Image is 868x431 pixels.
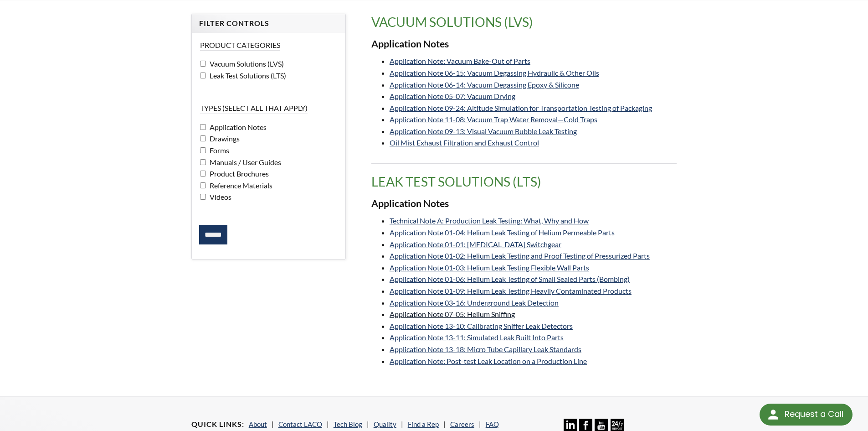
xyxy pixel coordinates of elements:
[207,59,284,68] span: Vacuum Solutions (LVS)
[390,263,589,272] a: Application Note 01-03: Helium Leak Testing Flexible Wall Parts
[191,420,244,429] h4: Quick Links
[200,61,206,67] input: Vacuum Solutions (LVS)
[766,407,781,422] img: round button
[200,103,308,114] legend: Types (select all that apply)
[200,194,206,200] input: Videos
[390,251,650,260] a: Application Note 01-02: Helium Leak Testing and Proof Testing of Pressurized Parts
[390,286,632,295] a: Application Note 01-09: Helium Leak Testing Heavily Contaminated Products
[390,275,630,283] a: Application Note 01-06: Helium Leak Testing of Small Sealed Parts (Bombing)
[207,192,231,201] span: Videos
[785,404,843,425] div: Request a Call
[390,298,559,307] a: Application Note 03-16: Underground Leak Detection
[249,420,267,428] a: About
[390,333,564,342] a: Application Note 13-11: Simulated Leak Built Into Parts
[207,169,269,178] span: Product Brochures
[200,135,206,141] input: Drawings
[390,216,589,225] a: Technical Note A: Production Leak Testing: What, Why and How
[207,181,272,190] span: Reference Materials
[200,171,206,177] input: Product Brochures
[390,115,597,124] a: Application Note 11-08: Vacuum Trap Water Removal—Cold Traps
[207,146,229,155] span: Forms
[371,14,533,30] span: translation missing: en.product_groups.Vacuum Solutions (LVS)
[390,92,515,100] a: Application Note 05-07: Vacuum Drying
[200,182,206,188] input: Reference Materials
[390,322,573,330] a: Application Note 13-10: Calibrating Sniffer Leak Detectors
[199,19,338,28] h4: Filter Controls
[390,57,530,65] a: Application Note: Vacuum Bake-Out of Parts
[200,73,206,78] input: Leak Test Solutions (LTS)
[371,197,677,210] h3: Application Notes
[207,123,267,131] span: Application Notes
[334,420,362,428] a: Tech Blog
[374,420,396,428] a: Quality
[200,40,280,51] legend: Product Categories
[450,420,474,428] a: Careers
[390,104,652,112] a: Application Note 09-24: Altitude Simulation for Transportation Testing of Packaging
[390,138,539,147] a: Oil Mist Exhaust Filtration and Exhaust Control
[200,147,206,153] input: Forms
[390,345,581,353] a: Application Note 13-18: Micro Tube Capillary Leak Standards
[390,80,579,89] a: Application Note 06-14: Vacuum Degassing Epoxy & Silicone
[200,159,206,165] input: Manuals / User Guides
[371,174,541,189] span: translation missing: en.product_groups.Leak Test Solutions (LTS)
[390,357,587,365] a: Application Note: Post-test Leak Location on a Production Line
[371,38,677,51] h3: Application Notes
[278,420,322,428] a: Contact LACO
[408,420,439,428] a: Find a Rep
[207,71,286,80] span: Leak Test Solutions (LTS)
[200,124,206,130] input: Application Notes
[390,228,615,237] a: Application Note 01-04: Helium Leak Testing of Helium Permeable Parts
[390,240,561,249] a: Application Note 01-01: [MEDICAL_DATA] Switchgear
[390,68,599,77] a: Application Note 06-15: Vacuum Degassing Hydraulic & Other Oils
[207,158,281,166] span: Manuals / User Guides
[207,134,240,143] span: Drawings
[486,420,499,428] a: FAQ
[760,404,853,426] div: Request a Call
[390,310,515,318] a: Application Note 07-05: Helium Sniffing
[390,127,577,135] a: Application Note 09-13: Visual Vacuum Bubble Leak Testing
